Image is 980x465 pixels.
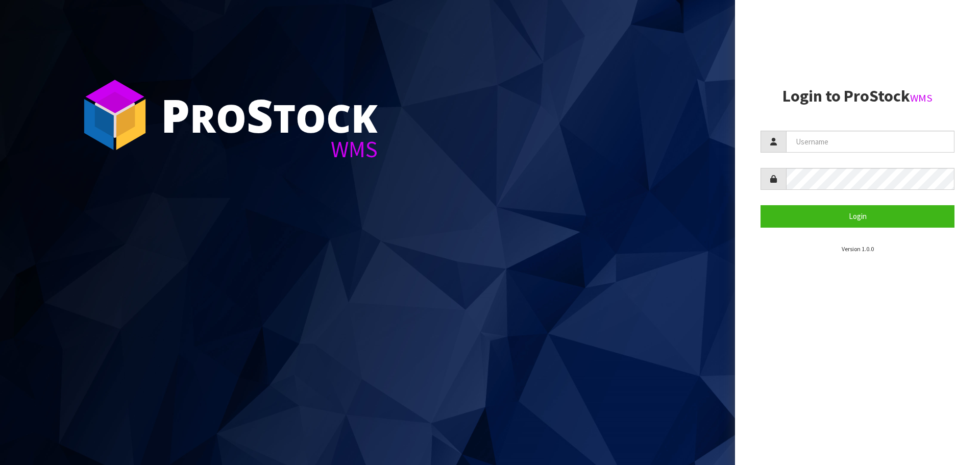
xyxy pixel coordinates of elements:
[77,77,153,153] img: ProStock Cube
[761,87,954,105] h2: Login to ProStock
[842,245,874,253] small: Version 1.0.0
[161,138,378,161] div: WMS
[910,91,933,105] small: WMS
[247,84,273,146] span: S
[161,92,378,138] div: ro tock
[161,84,190,146] span: P
[761,205,954,227] button: Login
[786,131,954,153] input: Username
